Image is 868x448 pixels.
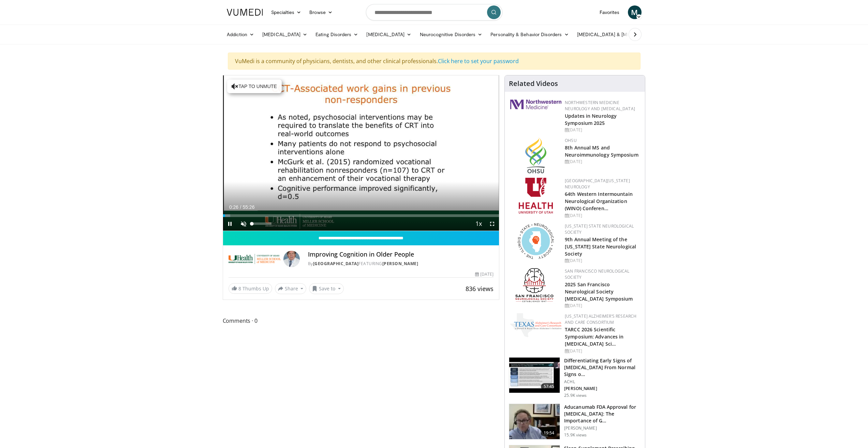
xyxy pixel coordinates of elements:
a: 57:45 Differentiating Early Signs of [MEDICAL_DATA] From Normal Signs o… ACHL [PERSON_NAME] 25.9K... [509,357,641,398]
a: Northwestern Medicine Neurology and [MEDICAL_DATA] [565,100,635,112]
div: By FEATURING [308,261,494,267]
h3: Aducanumab FDA Approval for [MEDICAL_DATA]: The Importance of G… [564,404,641,424]
a: [GEOGRAPHIC_DATA] [313,261,359,266]
span: 836 views [466,285,494,293]
h4: Improving Cognition in Older People [308,251,494,258]
p: [PERSON_NAME] [564,425,641,431]
p: [PERSON_NAME] [564,386,641,391]
p: 15.9K views [564,432,587,438]
a: 64th Western Intermountain Neurological Organization (WINO) Conferen… [565,191,633,212]
a: 2025 San Francisco Neurological Society [MEDICAL_DATA] Symposium [565,281,633,302]
a: Favorites [595,5,624,19]
button: Fullscreen [485,217,499,231]
a: 9th Annual Meeting of the [US_STATE] State Neurological Society [565,236,636,257]
img: University of Miami [229,251,281,267]
div: [DATE] [565,303,639,309]
span: 55:26 [242,204,254,210]
div: VuMedi is a community of physicians, dentists, and other clinical professionals. [228,53,641,70]
a: Addiction [223,28,259,41]
a: [GEOGRAPHIC_DATA][US_STATE] Neurology [565,178,630,190]
a: 19:54 Aducanumab FDA Approval for [MEDICAL_DATA]: The Importance of G… [PERSON_NAME] 15.9K views [509,404,641,440]
a: Updates in Neurology Symposium 2025 [565,113,617,126]
div: Volume Level [252,222,271,225]
a: OHSU [565,138,577,143]
a: [MEDICAL_DATA] [258,28,311,41]
a: M [628,5,642,19]
div: [DATE] [565,213,639,219]
button: Unmute [237,217,250,231]
img: 2a462fb6-9365-492a-ac79-3166a6f924d8.png.150x105_q85_autocrop_double_scale_upscale_version-0.2.jpg [510,100,561,109]
p: ACHL [564,379,641,385]
div: [DATE] [565,159,639,165]
span: 8 [238,285,241,292]
span: / [240,204,241,210]
span: 19:54 [541,430,557,436]
p: 25.9K views [564,393,587,398]
a: Neurocognitive Disorders [416,28,487,41]
button: Share [275,283,307,294]
img: 599f3ee4-8b28-44a1-b622-e2e4fac610ae.150x105_q85_crop-smart_upscale.jpg [509,358,560,393]
div: [DATE] [565,127,639,133]
img: f6362829-b0a3-407d-a044-59546adfd345.png.150x105_q85_autocrop_double_scale_upscale_version-0.2.png [519,178,553,214]
a: San Francisco Neurological Society [565,268,629,280]
h4: Related Videos [509,80,558,88]
img: ad8adf1f-d405-434e-aebe-ebf7635c9b5d.png.150x105_q85_autocrop_double_scale_upscale_version-0.2.png [515,268,556,304]
h3: Differentiating Early Signs of [MEDICAL_DATA] From Normal Signs o… [564,357,641,378]
img: 71a8b48c-8850-4916-bbdd-e2f3ccf11ef9.png.150x105_q85_autocrop_double_scale_upscale_version-0.2.png [518,223,554,259]
div: [DATE] [475,271,494,277]
a: [US_STATE] State Neurological Society [565,223,634,235]
a: [US_STATE] Alzheimer’s Research and Care Consortium [565,313,636,325]
video-js: Video Player [223,75,499,231]
span: 0:26 [229,204,238,210]
div: [DATE] [565,348,639,354]
img: c78a2266-bcdd-4805-b1c2-ade407285ecb.png.150x105_q85_autocrop_double_scale_upscale_version-0.2.png [510,313,561,337]
div: Progress Bar [223,214,499,217]
a: Personality & Behavior Disorders [486,28,573,41]
div: [DATE] [565,258,639,264]
a: Eating Disorders [311,28,362,41]
img: Avatar [283,251,300,267]
img: da959c7f-65a6-4fcf-a939-c8c702e0a770.png.150x105_q85_autocrop_double_scale_upscale_version-0.2.png [525,138,546,173]
a: 8 Thumbs Up [229,283,272,294]
button: Save to [309,283,344,294]
a: Click here to set your password [438,57,519,65]
input: Search topics, interventions [366,4,502,20]
a: [PERSON_NAME] [382,261,418,266]
a: [MEDICAL_DATA] & [MEDICAL_DATA] [573,28,671,41]
button: Playback Rate [472,217,485,231]
span: 57:45 [541,383,557,390]
a: [MEDICAL_DATA] [362,28,415,41]
button: Pause [223,217,237,231]
a: 8th Annual MS and Neuroimmunology Symposium [565,144,638,158]
a: TARCC 2026 Scientific Symposium: Advances in [MEDICAL_DATA] Sci… [565,326,623,347]
img: VuMedi Logo [227,9,263,16]
a: Specialties [267,5,306,19]
button: Tap to unmute [227,80,282,93]
span: Comments 0 [223,316,500,325]
img: 89fb4855-b918-43ab-9a08-f9374418b1d3.150x105_q85_crop-smart_upscale.jpg [509,404,560,439]
a: Browse [305,5,337,19]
